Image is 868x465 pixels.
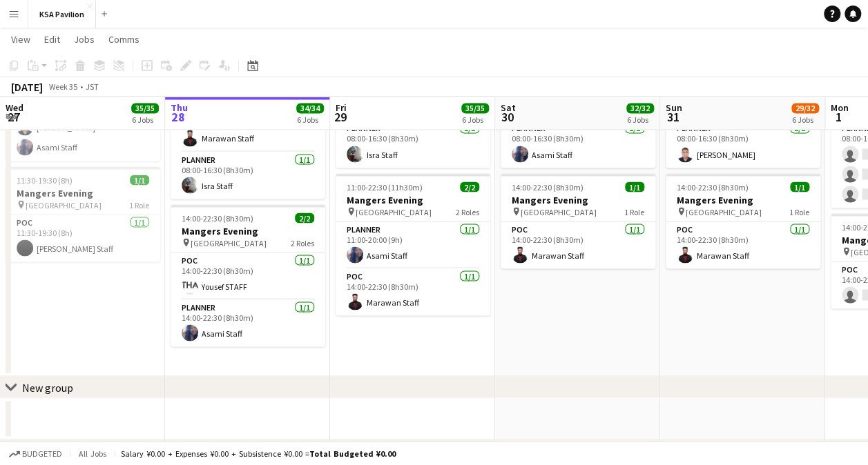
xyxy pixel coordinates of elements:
[191,237,267,248] span: [GEOGRAPHIC_DATA]
[17,175,73,185] span: 11:30-19:30 (8h)
[22,449,62,459] span: Budgeted
[131,103,159,113] span: 35/35
[291,237,314,248] span: 2 Roles
[6,166,160,261] app-job-card: 11:30-19:30 (8h)1/1Mangers Evening [GEOGRAPHIC_DATA]1 RolePOC1/111:30-19:30 (8h)[PERSON_NAME] Staff
[130,175,149,185] span: 1/1
[336,221,490,268] app-card-role: Planner1/111:00-20:00 (9h)Asami Staff
[356,206,432,217] span: [GEOGRAPHIC_DATA]
[499,109,516,125] span: 30
[39,30,66,48] a: Edit
[6,215,160,261] app-card-role: POC1/111:30-19:30 (8h)[PERSON_NAME] Staff
[171,101,188,114] span: Thu
[456,206,479,217] span: 2 Roles
[501,221,655,268] app-card-role: POC1/114:00-22:30 (8h30m)Marawan Staff
[6,101,23,114] span: Wed
[790,181,809,192] span: 1/1
[121,448,396,459] div: Salary ¥0.00 + Expenses ¥0.00 + Subsistence ¥0.00 =
[86,81,99,92] div: JST
[74,33,95,46] span: Jobs
[3,109,23,125] span: 27
[11,33,30,46] span: View
[501,193,655,206] h3: Mangers Evening
[666,193,820,206] h3: Mangers Evening
[666,173,820,268] app-job-card: 14:00-22:30 (8h30m)1/1Mangers Evening [GEOGRAPHIC_DATA]1 RolePOC1/114:00-22:30 (8h30m)Marawan Staff
[171,299,325,346] app-card-role: Planner1/114:00-22:30 (8h30m)Asami Staff
[309,448,396,459] span: Total Budgeted ¥0.00
[677,181,749,192] span: 14:00-22:30 (8h30m)
[627,115,653,125] div: 6 Jobs
[666,221,820,268] app-card-role: POC1/114:00-22:30 (8h30m)Marawan Staff
[76,448,109,459] span: All jobs
[295,212,314,223] span: 2/2
[462,115,488,125] div: 6 Jobs
[521,206,597,217] span: [GEOGRAPHIC_DATA]
[347,181,423,192] span: 11:00-22:30 (11h30m)
[625,181,644,192] span: 1/1
[296,103,324,113] span: 34/34
[791,103,819,113] span: 29/32
[171,152,325,199] app-card-role: Planner1/108:00-16:30 (8h30m)Isra Staff
[7,446,64,462] button: Budgeted
[626,103,654,113] span: 32/32
[297,115,323,125] div: 6 Jobs
[171,253,325,299] app-card-role: POC1/114:00-22:30 (8h30m)Yousef STAFF
[336,173,490,315] app-job-card: 11:00-22:30 (11h30m)2/2Mangers Evening [GEOGRAPHIC_DATA]2 RolesPlanner1/111:00-20:00 (9h)Asami St...
[334,109,347,125] span: 29
[461,103,489,113] span: 35/35
[501,101,516,114] span: Sat
[182,212,253,223] span: 14:00-22:30 (8h30m)
[501,121,655,168] app-card-role: Planner1/108:00-16:30 (8h30m)Asami Staff
[6,30,36,48] a: View
[108,33,139,46] span: Comms
[336,121,490,168] app-card-role: Planner1/108:00-16:30 (8h30m)Isra Staff
[831,101,849,114] span: Mon
[132,115,158,125] div: 6 Jobs
[829,109,849,125] span: 1
[171,224,325,237] h3: Mangers Evening
[460,181,479,192] span: 2/2
[624,206,644,217] span: 1 Role
[11,80,43,94] div: [DATE]
[103,30,145,48] a: Comms
[336,101,347,114] span: Fri
[686,206,762,217] span: [GEOGRAPHIC_DATA]
[664,109,682,125] span: 31
[171,204,325,346] app-job-card: 14:00-22:30 (8h30m)2/2Mangers Evening [GEOGRAPHIC_DATA]2 RolesPOC1/114:00-22:30 (8h30m)Yousef STA...
[168,109,188,125] span: 28
[501,173,655,268] app-job-card: 14:00-22:30 (8h30m)1/1Mangers Evening [GEOGRAPHIC_DATA]1 RolePOC1/114:00-22:30 (8h30m)Marawan Staff
[666,101,682,114] span: Sun
[792,115,818,125] div: 6 Jobs
[6,186,160,199] h3: Mangers Evening
[336,268,490,315] app-card-role: POC1/114:00-22:30 (8h30m)Marawan Staff
[46,81,80,92] span: Week 35
[22,380,73,394] div: New group
[28,1,96,28] button: KSA Pavilion
[44,33,60,46] span: Edit
[512,181,584,192] span: 14:00-22:30 (8h30m)
[789,206,809,217] span: 1 Role
[129,199,149,210] span: 1 Role
[68,30,100,48] a: Jobs
[666,121,820,168] app-card-role: Planner1/108:00-16:30 (8h30m)[PERSON_NAME]
[336,193,490,206] h3: Mangers Evening
[26,199,102,210] span: [GEOGRAPHIC_DATA]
